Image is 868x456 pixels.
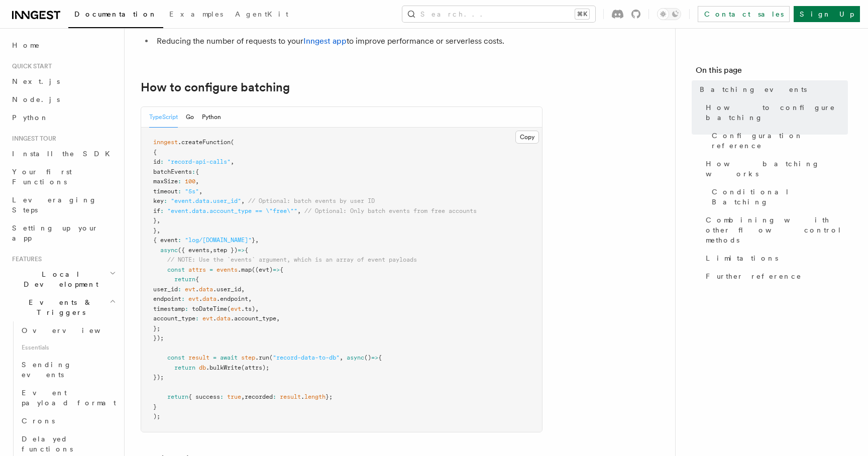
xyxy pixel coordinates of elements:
span: endpoint [153,295,181,302]
span: recorded [245,393,273,400]
span: { [195,168,199,175]
span: = [209,266,213,273]
span: , [157,227,160,234]
span: return [174,364,195,371]
a: Inngest app [303,36,347,46]
span: "event.data.account_type == \"free\"" [167,207,297,214]
span: : [164,197,167,204]
a: How to configure batching [702,98,848,127]
span: maxSize [153,178,178,185]
span: Limitations [706,253,778,263]
span: "log/[DOMAIN_NAME]" [185,237,252,244]
span: ); [153,413,160,420]
span: .run [255,354,269,361]
span: . [301,393,304,400]
span: Leveraging Steps [12,196,97,214]
span: account_type [153,315,195,322]
span: Setting up your app [12,224,98,242]
a: Leveraging Steps [8,191,118,219]
span: , [241,197,245,204]
span: .account_type [231,315,276,322]
span: .bulkWrite [206,364,241,371]
span: ( [227,305,231,312]
span: }; [325,393,333,400]
span: } [252,237,255,244]
button: Go [186,107,194,128]
span: user_id [153,286,178,293]
span: // NOTE: Use the `events` argument, which is an array of event payloads [167,256,417,263]
span: , [340,354,343,361]
span: .map [238,266,252,273]
span: Configuration reference [712,131,848,151]
h4: On this page [696,64,848,80]
span: }); [153,334,164,341]
a: Documentation [68,3,163,28]
span: .user_id [213,286,241,293]
button: Python [202,107,221,128]
span: Node.js [12,95,60,103]
span: : [185,305,188,312]
span: , [209,247,213,254]
span: } [153,227,157,234]
span: => [273,266,280,273]
a: Sending events [18,356,118,384]
a: Overview [18,321,118,339]
a: Setting up your app [8,219,118,247]
span: => [238,247,245,254]
span: evt [231,305,241,312]
span: ( [231,139,234,146]
span: result [280,393,301,400]
span: Features [8,255,42,263]
span: Your first Functions [12,168,72,186]
span: = [213,354,216,361]
span: { event [153,237,178,244]
a: Configuration reference [708,127,848,155]
span: Quick start [8,62,52,70]
span: attrs [188,266,206,273]
span: }; [153,325,160,332]
span: .ts) [241,305,255,312]
span: evt [188,295,199,302]
span: : [273,393,276,400]
span: evt [202,315,213,322]
span: }); [153,374,164,381]
span: evt [185,286,195,293]
span: } [153,217,157,224]
span: => [371,354,378,361]
span: const [167,354,185,361]
span: : [195,315,199,322]
span: ( [269,354,273,361]
span: { [280,266,283,273]
span: timeout [153,188,178,195]
span: Sending events [22,361,72,379]
span: Crons [22,417,55,425]
a: Combining with other flow control methods [702,211,848,249]
span: : [178,178,181,185]
span: , [199,188,202,195]
span: : [192,168,195,175]
li: Reducing the number of requests to your to improve performance or serverless costs. [154,34,542,48]
span: Essentials [18,339,118,356]
span: , [248,295,252,302]
span: Home [12,40,40,50]
span: data [216,315,231,322]
span: , [297,207,301,214]
span: step [241,354,255,361]
span: . [195,286,199,293]
a: Contact sales [698,6,790,22]
span: : [181,295,185,302]
span: : [160,158,164,165]
span: if [153,207,160,214]
span: ({ events [178,247,209,254]
span: toDateTime [192,305,227,312]
a: How to configure batching [141,80,290,94]
span: result [188,354,209,361]
span: length [304,393,325,400]
span: { [378,354,382,361]
span: Python [12,113,49,122]
span: { [195,276,199,283]
span: "event.data.user_id" [171,197,241,204]
span: return [174,276,195,283]
a: Further reference [702,267,848,285]
span: How batching works [706,159,848,179]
